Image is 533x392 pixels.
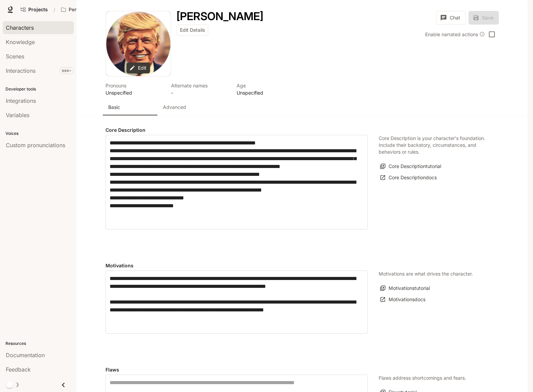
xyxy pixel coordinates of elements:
button: Open workspace menu [58,3,117,16]
div: / [51,6,58,13]
a: Core Descriptiondocs [379,172,438,183]
h4: Core Description [106,127,368,134]
button: Chat [436,11,466,25]
button: Edit [126,62,150,74]
h4: Flaws [106,366,368,373]
button: Open character details dialog [171,82,228,96]
button: Open character details dialog [106,82,163,96]
a: Motivationsdocs [379,294,427,305]
button: Open character avatar dialog [106,11,171,76]
p: - [171,89,228,96]
button: Motivationstutorial [379,283,432,294]
p: Advanced [163,104,186,111]
p: Motivations are what drives the character. [379,270,473,277]
div: Enable narrated actions [425,31,485,38]
button: Open character details dialog [237,82,294,96]
h4: Motivations [106,262,368,269]
p: Pronouns [106,82,163,89]
p: Core Description is your character's foundation. Include their backstory, circumstances, and beha... [379,135,488,155]
button: Core Descriptiontutorial [379,161,443,172]
h1: [PERSON_NAME] [177,10,263,23]
span: Projects [28,7,48,13]
p: Alternate names [171,82,228,89]
div: Avatar image [106,11,171,76]
p: Age [237,82,294,89]
p: Pen Pals [Production] [69,7,107,13]
div: label [106,135,368,229]
p: Unspecified [237,89,294,96]
a: Go to projects [18,3,51,16]
p: Flaws address shortcomings and fears. [379,375,466,381]
p: Unspecified [106,89,163,96]
p: Basic [108,104,120,111]
button: Open character details dialog [177,11,263,22]
button: Edit Details [177,25,208,36]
